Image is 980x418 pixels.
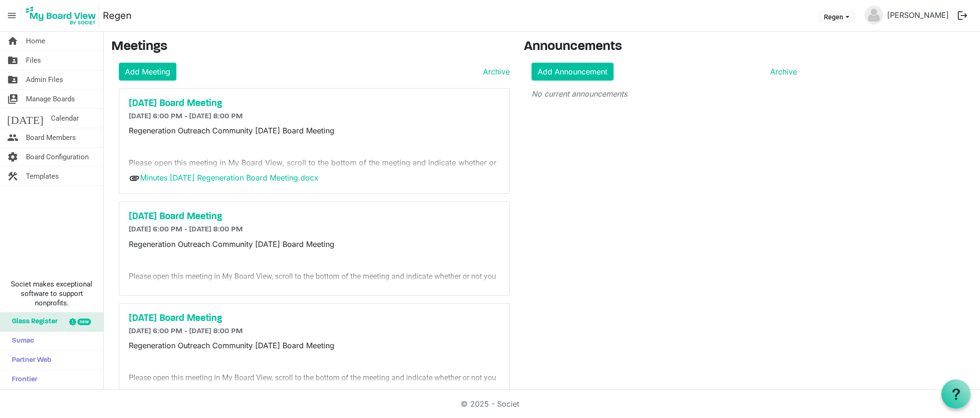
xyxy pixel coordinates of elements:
[532,88,797,99] p: No current announcements
[26,51,41,70] span: Files
[129,327,500,336] h6: [DATE] 6:00 PM - [DATE] 8:00 PM
[953,6,972,25] button: logout
[7,109,43,128] span: [DATE]
[4,279,99,308] span: Societ makes exceptional software to support nonprofits.
[23,4,103,27] a: My Board View Logo
[7,312,58,331] span: Glass Register
[7,51,18,70] span: folder_shared
[129,112,500,121] h6: [DATE] 6:00 PM - [DATE] 8:00 PM
[129,98,500,109] a: [DATE] Board Meeting
[7,148,18,166] span: settings
[479,66,510,77] a: Archive
[7,70,18,89] span: folder_shared
[129,211,500,222] a: [DATE] Board Meeting
[883,6,953,25] a: [PERSON_NAME]
[26,128,76,147] span: Board Members
[864,6,883,25] img: no-profile-picture.svg
[103,6,132,25] a: Regen
[26,90,75,108] span: Manage Boards
[111,39,510,55] h3: Meetings
[119,63,176,81] a: Add Meeting
[129,373,496,394] span: Please open this meeting in My Board View, scroll to the bottom of the meeting and indicate wheth...
[7,332,34,351] span: Sumac
[524,39,805,55] h3: Announcements
[766,66,797,77] a: Archive
[129,157,500,180] p: Please open this meeting in My Board View, scroll to the bottom of the meeting and indicate wheth...
[7,167,18,186] span: construction
[129,313,500,324] a: [DATE] Board Meeting
[26,167,59,186] span: Templates
[818,10,855,23] button: Regen dropdownbutton
[7,128,18,147] span: people
[532,63,614,81] a: Add Announcement
[51,109,79,128] span: Calendar
[129,341,334,350] span: Regeneration Outreach Community [DATE] Board Meeting
[26,70,63,89] span: Admin Files
[7,32,18,50] span: home
[461,399,519,409] a: © 2025 - Societ
[77,319,91,325] div: new
[129,272,496,293] span: Please open this meeting in My Board View, scroll to the bottom of the meeting and indicate wheth...
[3,7,21,25] span: menu
[129,172,140,184] span: attachment
[129,125,500,136] p: Regeneration Outreach Community [DATE] Board Meeting
[140,173,318,182] a: Minutes [DATE] Regeneration Board Meeting.docx
[23,4,99,27] img: My Board View Logo
[129,225,500,234] h6: [DATE] 6:00 PM - [DATE] 8:00 PM
[129,239,334,249] span: Regeneration Outreach Community [DATE] Board Meeting
[7,370,37,389] span: Frontier
[7,90,18,108] span: switch_account
[7,351,51,370] span: Partner Web
[26,148,89,166] span: Board Configuration
[26,32,45,50] span: Home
